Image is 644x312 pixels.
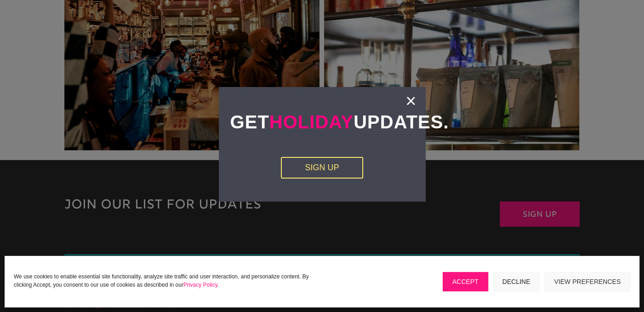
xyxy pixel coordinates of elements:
[544,272,630,291] button: View preferences
[269,112,353,132] span: Holiday
[14,272,325,289] p: We use cookies to enable essential site functionality, analyze site traffic and user interaction,...
[405,96,416,105] a: ×
[281,157,363,179] a: Sign Up
[183,282,217,288] a: Privacy Policy
[443,272,488,291] button: Accept
[230,110,414,139] h2: Get Updates.
[493,272,540,291] button: Decline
